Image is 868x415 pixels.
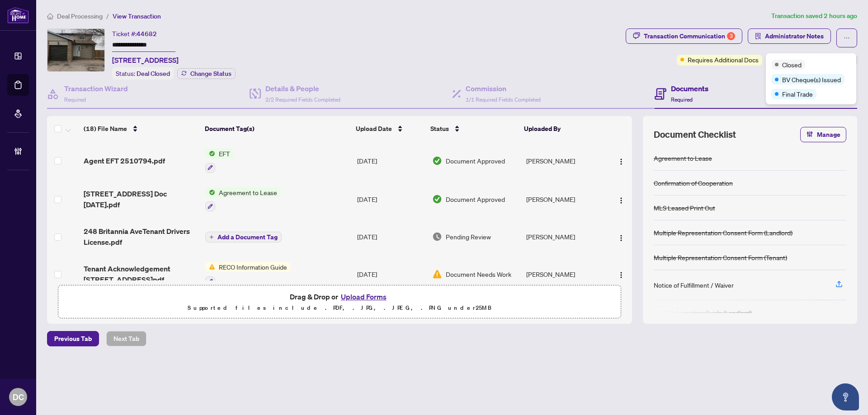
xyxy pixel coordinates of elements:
span: Document Approved [446,194,505,204]
img: Logo [618,271,625,279]
td: [PERSON_NAME] [523,180,605,219]
div: Confirmation of Cooperation [654,178,733,188]
div: MLS Leased Print Out [654,203,715,213]
img: Document Status [432,194,442,204]
div: Status: [112,67,174,79]
span: solution [755,33,761,39]
button: Logo [614,192,628,206]
span: [STREET_ADDRESS] [112,55,179,65]
span: Administrator Notes [765,29,824,43]
span: Upload Date [356,124,392,134]
button: Previous Tab [47,331,99,346]
span: Manage [817,127,840,142]
img: IMG-N12279636_1.jpg [47,29,104,71]
span: plus [209,235,214,239]
button: Transaction Communication3 [626,28,742,44]
span: Status [430,124,449,134]
div: Notice of Fulfillment / Waiver [654,280,734,290]
button: Logo [614,229,628,244]
p: Supported files include .PDF, .JPG, .JPEG, .PNG under 25 MB [64,303,615,313]
span: Change Status [190,70,231,77]
img: Logo [618,197,625,204]
span: Tenant Acknowledgement [STREET_ADDRESS]pdf [84,263,198,285]
img: Status Icon [205,187,215,197]
th: (18) File Name [80,116,201,141]
span: RECO Information Guide [215,262,291,272]
td: [PERSON_NAME] [523,141,605,180]
span: 248 Britannia AveTenant Drivers License.pdf [84,226,198,247]
button: Upload Forms [338,291,389,303]
span: Previous Tab [54,331,92,346]
span: Required [671,96,693,103]
div: Agreement to Lease [654,153,712,163]
span: home [47,13,53,19]
button: Manage [800,127,846,142]
button: Administrator Notes [748,28,831,44]
span: (18) File Name [84,124,127,134]
div: Ticket #: [112,28,157,39]
div: Multiple Representation Consent Form (Landlord) [654,228,793,238]
span: 1/1 Required Fields Completed [466,96,541,103]
span: DC [13,391,24,403]
td: [DATE] [354,255,429,294]
img: Document Status [432,232,442,242]
button: Next Tab [106,331,146,346]
img: Document Status [432,269,442,279]
td: [PERSON_NAME] [523,255,605,294]
img: Document Status [432,156,442,166]
td: [DATE] [354,141,429,180]
span: Document Needs Work [446,269,511,279]
h4: Commission [466,83,541,94]
article: Transaction saved 2 hours ago [771,11,857,21]
span: Drag & Drop orUpload FormsSupported files include .PDF, .JPG, .JPEG, .PNG under25MB [58,285,621,319]
button: Add a Document Tag [205,232,282,242]
td: [DATE] [354,180,429,219]
li: / [106,11,109,21]
span: Required [64,96,86,103]
img: Status Icon [205,149,215,159]
span: Requires Additional Docs [688,55,759,65]
div: Multiple Representation Consent Form (Tenant) [654,252,787,262]
div: Transaction Communication [644,29,735,43]
button: Status IconEFT [205,149,234,173]
span: Final Trade [782,89,813,99]
button: Change Status [177,68,236,79]
span: Deal Processing [57,12,103,20]
span: [STREET_ADDRESS] Doc [DATE].pdf [84,188,198,210]
h4: Details & People [265,83,340,94]
button: Status IconAgreement to Lease [205,187,281,212]
th: Upload Date [352,116,427,141]
h4: Transaction Wizard [64,83,128,94]
th: Uploaded By [520,116,603,141]
span: ellipsis [844,35,850,41]
button: Status IconRECO Information Guide [205,262,291,286]
img: Logo [618,158,625,165]
span: View Transaction [113,12,161,20]
button: Open asap [832,383,859,410]
div: 3 [727,32,735,40]
span: 2/2 Required Fields Completed [265,96,340,103]
span: Agreement to Lease [215,187,281,197]
span: Document Approved [446,156,505,166]
th: Document Tag(s) [201,116,353,141]
th: Status [427,116,520,141]
span: Add a Document Tag [217,234,278,240]
span: 44682 [137,30,157,38]
span: Closed [782,60,802,70]
span: Document Checklist [654,128,736,141]
img: logo [7,7,29,23]
img: Logo [618,234,625,242]
span: BV Cheque(s) Issued [782,75,841,84]
h4: Documents [671,83,708,94]
img: Status Icon [205,262,215,272]
button: Logo [614,154,628,168]
span: EFT [215,149,234,159]
td: [PERSON_NAME] [523,219,605,255]
span: Agent EFT 2510794.pdf [84,155,165,166]
span: Deal Closed [137,70,170,78]
span: Pending Review [446,232,491,242]
span: Drag & Drop or [290,291,389,303]
td: [DATE] [354,219,429,255]
button: Logo [614,267,628,281]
